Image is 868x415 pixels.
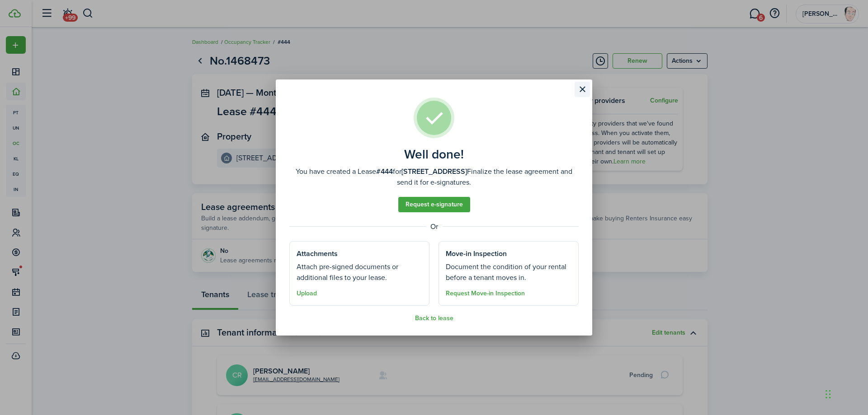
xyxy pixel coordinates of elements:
b: #444 [376,166,393,177]
button: Upload [297,290,317,297]
well-done-section-title: Attachments [297,248,338,259]
b: [STREET_ADDRESS] [401,166,467,177]
button: Request Move-in Inspection [446,290,525,297]
well-done-section-description: Document the condition of your rental before a tenant moves in. [446,261,571,283]
well-done-description: You have created a Lease for Finalize the lease agreement and send it for e-signatures. [289,166,579,188]
iframe: Chat Widget [717,317,868,415]
button: Close modal [575,82,590,97]
well-done-separator: Or [289,221,579,232]
well-done-section-description: Attach pre-signed documents or additional files to your lease. [297,261,422,283]
a: Request e-signature [398,197,470,212]
div: Drag [826,381,831,408]
well-done-section-title: Move-in Inspection [446,248,507,259]
button: Back to lease [415,315,453,322]
well-done-title: Well done! [404,147,464,162]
